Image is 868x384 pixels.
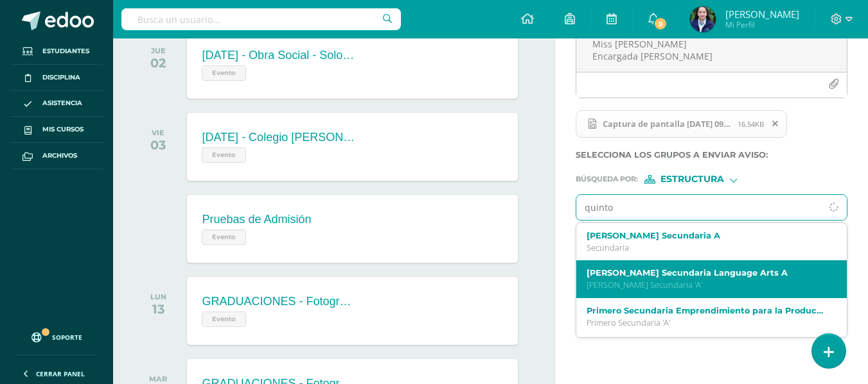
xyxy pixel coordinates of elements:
[202,49,356,62] div: [DATE] - Obra Social - Solo asiste SECUNDARIA.
[150,137,166,153] div: 03
[587,317,827,328] p: Primero Secundaria 'A'
[150,128,166,137] div: VIE
[150,46,166,55] div: JUE
[576,8,847,72] textarea: Estimados estudiantes, les comparto la imagen de sus turnos para la Feria de Jocotenango para [DA...
[121,8,401,30] input: Busca un usuario...
[576,110,787,138] span: Captura de pantalla 2025-09-11 091757.png
[202,213,311,226] div: Pruebas de Admisión
[52,333,82,342] span: Soporte
[587,306,827,315] label: Primero Secundaria Emprendimiento para la Productividad A
[725,19,799,30] span: Mi Perfil
[42,151,77,161] span: Archivos
[202,65,246,81] span: Evento
[202,295,356,308] div: GRADUACIONES - Fotografías de Graduandos - QUINTO BACHILLERATO
[202,312,246,327] span: Evento
[587,268,827,278] label: [PERSON_NAME] Secundaria Language Arts A
[10,38,103,65] a: Estudiantes
[587,280,827,290] p: [PERSON_NAME] Secundaria 'A'
[738,119,764,129] span: 16.54KB
[10,143,103,169] a: Archivos
[725,8,799,21] span: [PERSON_NAME]
[42,72,80,83] span: Disciplina
[587,242,827,253] p: Secundaria
[202,131,356,144] div: [DATE] - Colegio [PERSON_NAME]
[150,292,166,301] div: LUN
[765,117,786,131] span: Remover archivo
[644,175,741,184] div: [object Object]
[576,176,638,183] span: Búsqueda por :
[42,46,89,56] span: Estudiantes
[202,147,246,163] span: Evento
[150,55,166,71] div: 02
[202,230,246,245] span: Evento
[36,369,85,378] span: Cerrar panel
[150,301,166,317] div: 13
[690,6,716,32] img: 381c161aa04f9ea8baa001c8ef3cbafa.png
[149,374,167,383] div: MAR
[660,176,724,183] span: Estructura
[10,65,103,91] a: Disciplina
[10,91,103,117] a: Asistencia
[653,17,668,31] span: 9
[42,98,82,108] span: Asistencia
[15,320,98,351] a: Soporte
[42,124,84,135] span: Mis cursos
[587,231,827,240] label: [PERSON_NAME] Secundaria A
[576,195,822,220] input: Ej. Primero primaria
[596,119,738,129] span: Captura de pantalla [DATE] 091757.png
[576,150,847,160] label: Selecciona los grupos a enviar aviso :
[10,117,103,143] a: Mis cursos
